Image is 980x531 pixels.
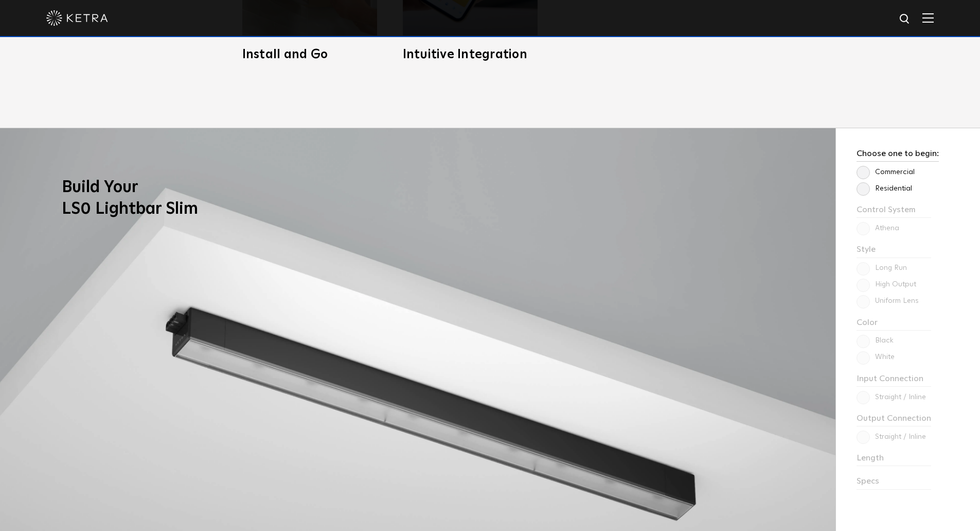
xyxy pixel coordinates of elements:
[922,13,934,23] img: Hamburger%20Nav.svg
[899,13,912,26] img: search icon
[242,48,377,61] h3: Install and Go
[403,48,538,61] h3: Intuitive Integration
[857,184,912,193] label: Residential
[857,149,939,162] h3: Choose one to begin:
[46,10,108,26] img: ketra-logo-2019-white
[857,168,915,177] label: Commercial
